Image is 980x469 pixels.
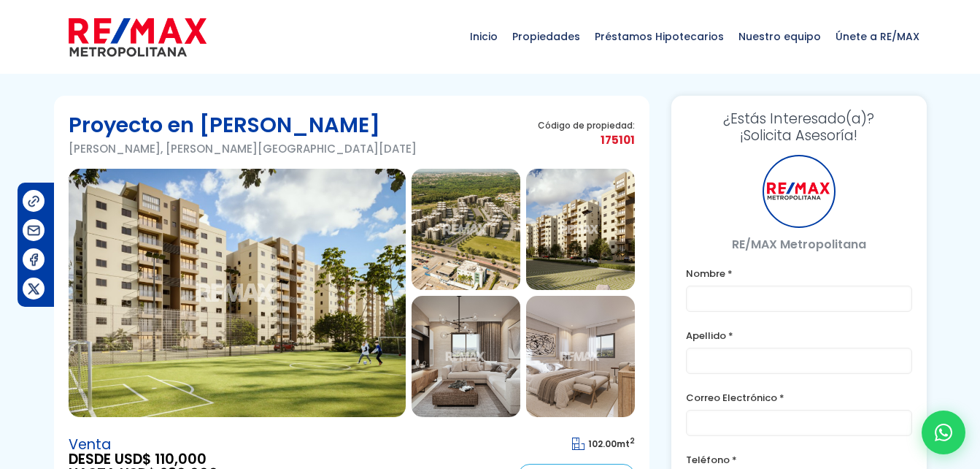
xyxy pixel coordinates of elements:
[686,451,912,469] label: Teléfono *
[828,15,927,58] span: Únete a RE/MAX
[572,438,635,450] span: mt
[538,131,635,149] span: 175101
[686,110,912,127] span: ¿Estás Interesado(a)?
[686,327,912,345] label: Apellido *
[686,264,912,283] label: Nombre *
[26,194,42,209] img: Compartir
[412,169,520,290] img: Proyecto en Jacobo Majluta
[538,120,635,131] span: Código de propiedad:
[69,169,406,417] img: Proyecto en Jacobo Majluta
[630,435,635,446] sup: 2
[26,252,42,267] img: Compartir
[26,281,42,297] img: Compartir
[731,15,828,58] span: Nuestro equipo
[587,15,731,58] span: Préstamos Hipotecarios
[505,15,587,58] span: Propiedades
[69,140,417,158] p: [PERSON_NAME], [PERSON_NAME][GEOGRAPHIC_DATA][DATE]
[69,15,207,59] img: remax-metropolitana-logo
[686,110,912,144] h3: ¡Solicita Asesoría!
[69,110,417,140] h1: Proyecto en [PERSON_NAME]
[26,223,42,238] img: Compartir
[686,389,912,407] label: Correo Electrónico *
[526,169,635,290] img: Proyecto en Jacobo Majluta
[69,438,218,452] span: Venta
[412,296,520,417] img: Proyecto en Jacobo Majluta
[526,296,635,417] img: Proyecto en Jacobo Majluta
[69,452,218,467] span: DESDE USD$ 110,000
[763,155,836,228] div: RE/MAX Metropolitana
[686,235,912,253] p: RE/MAX Metropolitana
[588,438,617,450] span: 102.00
[463,15,505,58] span: Inicio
